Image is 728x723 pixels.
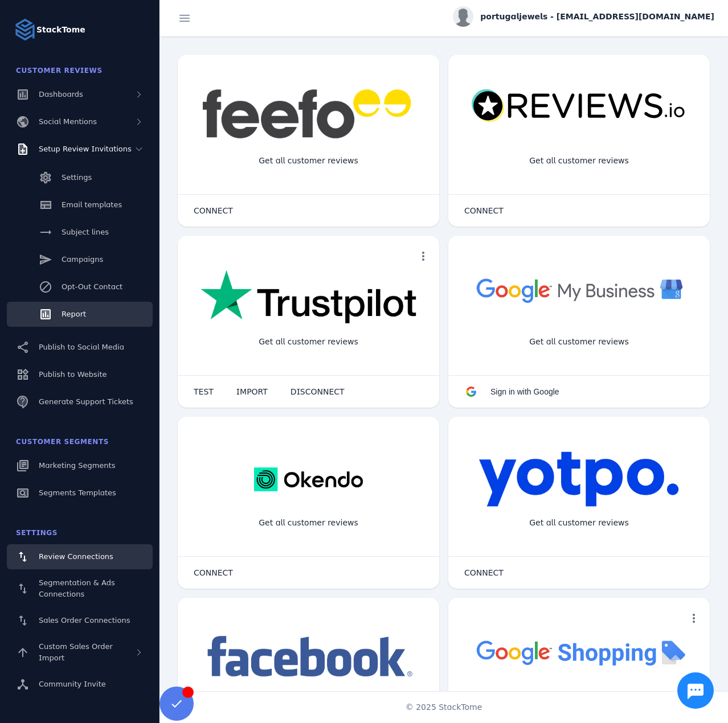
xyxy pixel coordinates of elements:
[62,255,103,264] span: Campaigns
[471,632,687,672] img: googleshopping.png
[520,327,638,357] div: Get all customer reviews
[279,380,356,403] button: DISCONNECT
[39,370,107,379] span: Publish to Website
[39,488,116,497] span: Segments Templates
[453,6,714,27] button: portugaljewels - [EMAIL_ADDRESS][DOMAIN_NAME]
[453,6,473,27] img: profile.jpg
[7,389,153,414] a: Generate Support Tickets
[62,173,92,182] span: Settings
[512,689,646,719] div: Import Products from Google
[471,270,687,310] img: googlebusiness.png
[7,453,153,478] a: Marketing Segments
[7,220,153,245] a: Subject lines
[39,578,115,598] span: Segmentation & Ads Connections
[471,89,687,124] img: reviewsio.svg
[39,642,113,662] span: Custom Sales Order Import
[291,388,345,396] span: DISCONNECT
[39,145,132,153] span: Setup Review Invitations
[194,569,233,577] span: CONNECT
[7,672,153,697] a: Community Invite
[16,529,58,537] span: Settings
[201,632,416,683] img: facebook.png
[250,146,367,176] div: Get all customer reviews
[39,397,133,406] span: Generate Support Tickets
[39,680,106,688] span: Community Invite
[254,451,363,508] img: okendo.webp
[480,11,714,23] span: portugaljewels - [EMAIL_ADDRESS][DOMAIN_NAME]
[464,569,504,577] span: CONNECT
[201,89,416,139] img: feefo.png
[236,388,268,396] span: IMPORT
[7,247,153,272] a: Campaigns
[39,117,97,126] span: Social Mentions
[14,18,36,41] img: Logo image
[7,335,153,360] a: Publish to Social Media
[520,146,638,176] div: Get all customer reviews
[36,24,85,36] strong: StackTome
[7,362,153,387] a: Publish to Website
[182,561,244,584] button: CONNECT
[39,343,124,351] span: Publish to Social Media
[182,199,244,222] button: CONNECT
[453,380,571,403] button: Sign in with Google
[201,270,416,326] img: trustpilot.png
[250,508,367,538] div: Get all customer reviews
[453,199,515,222] button: CONNECT
[7,274,153,299] a: Opt-Out Contact
[39,552,113,561] span: Review Connections
[194,388,214,396] span: TEST
[464,207,504,215] span: CONNECT
[62,200,122,209] span: Email templates
[16,67,103,75] span: Customer Reviews
[406,701,482,713] span: © 2025 StackTome
[7,572,153,606] a: Segmentation & Ads Connections
[7,544,153,569] a: Review Connections
[62,282,122,291] span: Opt-Out Contact
[520,508,638,538] div: Get all customer reviews
[182,380,225,403] button: TEST
[225,380,279,403] button: IMPORT
[7,302,153,327] a: Report
[39,616,130,625] span: Sales Order Connections
[682,607,705,630] button: more
[7,608,153,633] a: Sales Order Connections
[16,438,109,446] span: Customer Segments
[7,480,153,506] a: Segments Templates
[7,165,153,190] a: Settings
[194,207,233,215] span: CONNECT
[453,561,515,584] button: CONNECT
[478,451,680,508] img: yotpo.png
[412,245,435,268] button: more
[39,90,83,98] span: Dashboards
[39,461,115,470] span: Marketing Segments
[490,387,559,396] span: Sign in with Google
[62,228,109,236] span: Subject lines
[62,310,86,318] span: Report
[7,192,153,217] a: Email templates
[250,327,367,357] div: Get all customer reviews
